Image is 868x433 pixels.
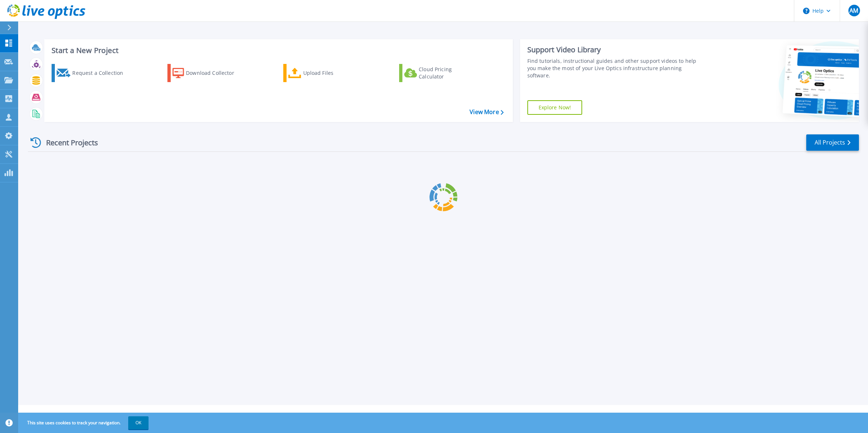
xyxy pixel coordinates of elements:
[72,66,130,80] div: Request a Collection
[20,416,149,429] span: This site uses cookies to track your navigation.
[527,57,702,79] div: Find tutorials, instructional guides and other support videos to help you make the most of your L...
[167,64,248,82] a: Download Collector
[806,134,859,151] a: All Projects
[128,416,149,429] button: OK
[527,45,702,54] div: Support Video Library
[52,64,133,82] a: Request a Collection
[849,8,858,13] span: AM
[283,64,364,82] a: Upload Files
[419,66,477,80] div: Cloud Pricing Calculator
[527,100,583,115] a: Explore Now!
[470,109,503,116] a: View More
[186,66,244,80] div: Download Collector
[303,66,361,80] div: Upload Files
[399,64,480,82] a: Cloud Pricing Calculator
[52,46,503,54] h3: Start a New Project
[28,134,108,151] div: Recent Projects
